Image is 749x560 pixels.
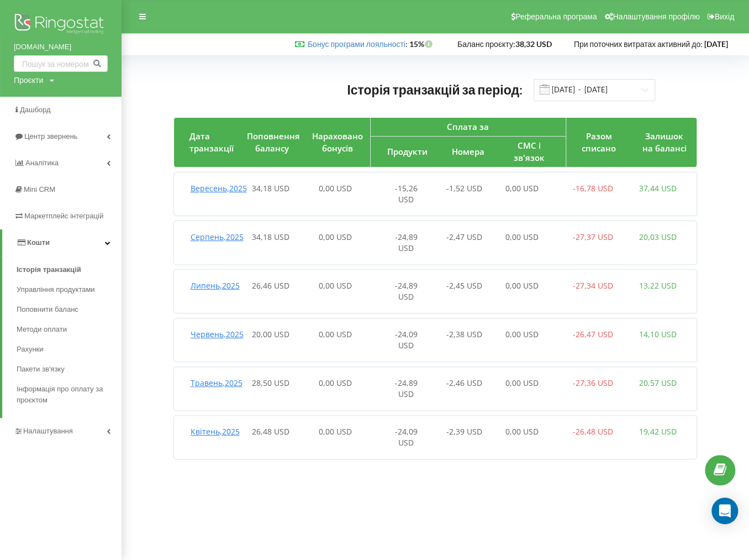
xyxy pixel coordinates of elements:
strong: 15% [409,39,435,49]
span: -24,89 USD [395,378,418,399]
span: -2,46 USD [446,378,482,388]
strong: 38,32 USD [515,39,552,49]
a: Рахунки [17,339,122,359]
span: 0,00 USD [505,378,539,388]
span: Разом списано [582,130,616,153]
span: 0,00 USD [319,183,352,193]
span: -2,45 USD [446,280,482,291]
span: Пакети зв'язку [17,364,65,375]
span: Продукти [387,146,427,157]
span: 0,00 USD [319,232,352,242]
span: Квітень , 2025 [191,426,240,437]
span: Кошти [27,238,50,247]
span: Залишок на балансі [642,130,686,153]
a: Історія транзакцій [17,260,122,280]
span: При поточних витратах активний до: [574,39,703,49]
strong: [DATE] [704,39,728,49]
span: 37,44 USD [639,183,676,193]
span: -24,89 USD [395,280,418,302]
a: Управління продуктами [17,280,122,300]
span: 20,57 USD [639,378,676,388]
span: Травень , 2025 [191,378,242,388]
div: Проєкти [14,75,43,86]
span: 0,00 USD [505,280,539,291]
span: СМС і зв'язок [513,140,544,163]
span: 0,00 USD [505,183,539,193]
span: Поповнення балансу [247,130,300,153]
span: 0,00 USD [505,426,539,437]
span: Налаштування профілю [613,12,699,21]
span: -26,47 USD [573,329,613,339]
span: Дата транзакції [189,130,234,153]
span: 26,48 USD [252,426,289,437]
span: Аналiтика [25,159,59,167]
span: -15,26 USD [395,183,418,205]
span: -2,38 USD [446,329,482,339]
span: Маркетплейс інтеграцій [24,212,103,220]
span: Вихід [715,12,734,21]
a: Пакети зв'язку [17,359,122,379]
span: -1,52 USD [446,183,482,193]
a: Методи оплати [17,320,122,339]
span: Mini CRM [24,185,55,193]
span: 28,50 USD [252,378,289,388]
span: Історія транзакцій [17,264,81,275]
span: Реферальна програма [515,12,597,21]
span: Дашборд [20,106,51,114]
span: -26,48 USD [573,426,613,437]
a: Кошти [2,229,122,256]
img: Ringostat logo [14,11,108,39]
span: 34,18 USD [252,232,289,242]
span: Серпень , 2025 [191,232,244,242]
span: Нараховано бонусів [312,130,363,153]
span: 34,18 USD [252,183,289,193]
span: 0,00 USD [319,280,352,291]
input: Пошук за номером [14,55,108,72]
span: Сплата за [447,121,489,132]
span: -2,39 USD [446,426,482,437]
span: -27,36 USD [573,378,613,388]
span: 0,00 USD [505,232,539,242]
span: Червень , 2025 [191,329,244,339]
span: Історія транзакцій за період: [347,82,523,97]
span: Липень , 2025 [191,280,240,291]
span: Рахунки [17,344,44,355]
span: 13,22 USD [639,280,676,291]
span: 20,00 USD [252,329,289,339]
span: 0,00 USD [319,329,352,339]
span: Налаштування [23,427,73,435]
span: Центр звернень [24,132,77,140]
span: -27,34 USD [573,280,613,291]
span: Методи оплати [17,324,67,335]
span: 26,46 USD [252,280,289,291]
span: -2,47 USD [446,232,482,242]
span: 0,00 USD [505,329,539,339]
span: Баланс проєкту: [457,39,515,49]
a: [DOMAIN_NAME] [14,41,108,53]
span: -24,09 USD [395,426,418,448]
span: Управління продуктами [17,284,95,295]
a: Поповнити баланс [17,300,122,320]
span: Вересень , 2025 [191,183,247,193]
span: Поповнити баланс [17,304,78,315]
div: Open Intercom Messenger [711,498,738,524]
span: 19,42 USD [639,426,676,437]
span: : [308,39,408,49]
span: 0,00 USD [319,378,352,388]
span: -27,37 USD [573,232,613,242]
span: -24,89 USD [395,232,418,253]
span: 0,00 USD [319,426,352,437]
span: Номера [452,146,484,157]
span: -16,78 USD [573,183,613,193]
span: 20,03 USD [639,232,676,242]
span: 14,10 USD [639,329,676,339]
span: -24,09 USD [395,329,418,350]
a: Бонус програми лояльності [308,39,405,49]
a: Інформація про оплату за проєктом [17,379,122,410]
span: Інформація про оплату за проєктом [17,384,116,406]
